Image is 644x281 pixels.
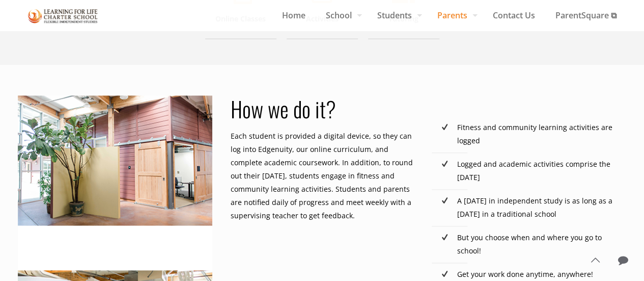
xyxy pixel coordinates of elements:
span: Home [272,8,316,23]
span: ParentSquare ⧉ [545,8,627,23]
h2: How we do it? [231,95,419,122]
li: Fitness and community learning activities are logged [432,121,621,147]
li: But you choose when and where you go to school! [432,231,621,258]
li: Get your work done anytime, anywhere! [432,268,621,281]
span: Students [367,8,427,23]
span: Parents [427,8,483,23]
p: Each student is provided a digital device, so they can log into Edgenuity, our online curriculum,... [231,130,419,222]
a: Back to top icon [584,249,606,271]
img: How We Operate [28,7,98,25]
li: Logged and academic activities comprise the [DATE] [432,158,621,184]
span: School [316,8,367,23]
span: Contact Us [483,8,545,23]
li: A [DATE] in independent study is as long as a [DATE] in a traditional school [432,194,621,221]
